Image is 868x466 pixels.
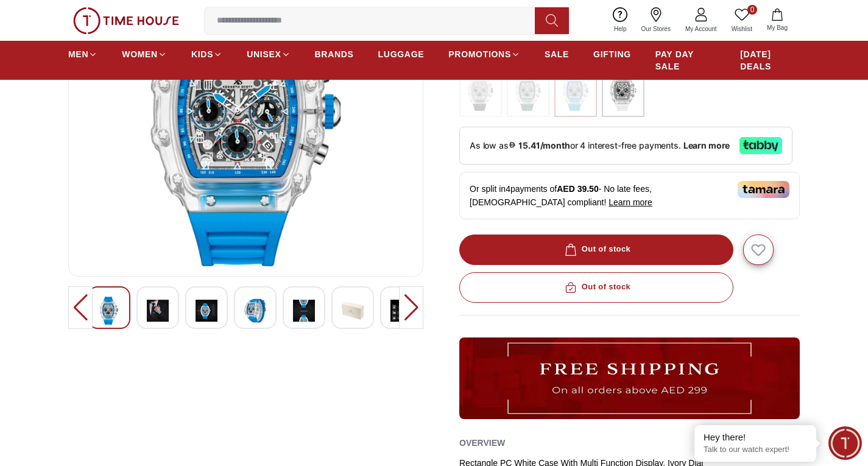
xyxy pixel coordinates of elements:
span: Help [609,24,632,34]
span: UNISEX [247,48,281,60]
h2: Overview [459,434,505,452]
a: UNISEX [247,43,290,65]
a: 0Wishlist [724,5,760,36]
span: Our Stores [637,24,676,34]
img: Kenneth Scott Men's Multi Function Ivory Dial Watch - K25103-ZSBI [147,297,169,325]
span: PAY DAY SALE [655,48,716,72]
a: GIFTING [593,43,631,65]
a: SALE [545,43,569,65]
span: LUGGAGE [378,48,425,60]
p: Talk to our watch expert! [704,445,807,455]
img: Kenneth Scott Men's Multi Function Ivory Dial Watch - K25103-ZSBI [293,297,315,325]
img: Tamara [738,181,789,198]
span: KIDS [191,48,213,60]
span: AED 39.50 [557,184,598,194]
div: Or split in 4 payments of - No late fees, [DEMOGRAPHIC_DATA] compliant! [459,172,800,219]
a: [DATE] DEALS [740,43,800,77]
img: Kenneth Scott Men's Multi Function Ivory Dial Watch - K25103-ZSBI [244,297,266,325]
span: WOMEN [122,48,158,60]
img: ... [608,72,638,111]
a: KIDS [191,43,222,65]
span: [DATE] DEALS [740,48,800,72]
span: Learn more [609,197,652,207]
span: PROMOTIONS [448,48,511,60]
span: MEN [68,48,88,60]
img: ... [513,72,543,111]
div: Chat Widget [828,426,862,460]
a: WOMEN [122,43,167,65]
img: Kenneth Scott Men's Multi Function Ivory Dial Watch - K25103-ZSBI [196,297,217,325]
img: ... [73,7,179,34]
a: Our Stores [634,5,678,36]
span: 0 [747,5,757,15]
span: SALE [545,48,569,60]
img: ... [465,72,496,111]
img: Kenneth Scott Men's Multi Function Ivory Dial Watch - K25103-ZSBI [342,297,364,325]
a: BRANDS [315,43,354,65]
span: Wishlist [727,24,757,34]
span: My Bag [762,23,792,32]
button: My Bag [760,6,795,35]
a: MEN [68,43,97,65]
span: GIFTING [593,48,631,60]
a: LUGGAGE [378,43,425,65]
span: BRANDS [315,48,354,60]
img: ... [459,337,800,419]
a: PROMOTIONS [448,43,520,65]
img: Kenneth Scott Men's Multi Function Ivory Dial Watch - K25103-ZSBI [390,297,412,325]
div: Hey there! [704,431,807,443]
img: ... [560,72,591,111]
a: PAY DAY SALE [655,43,716,77]
a: Help [607,5,634,36]
span: My Account [680,24,722,34]
img: Kenneth Scott Men's Multi Function Ivory Dial Watch - K25103-ZSBI [98,297,120,325]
